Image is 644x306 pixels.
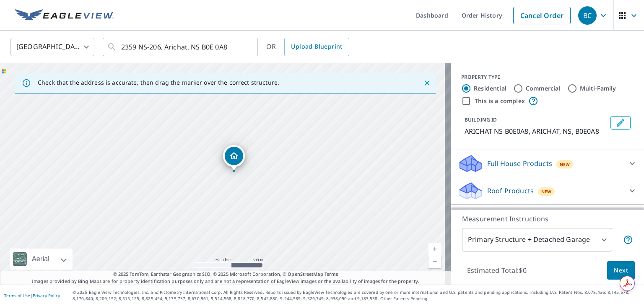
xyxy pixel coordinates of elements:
[10,35,94,59] div: [GEOGRAPHIC_DATA]
[462,214,633,224] p: Measurement Instructions
[291,41,342,52] span: Upload Blueprint
[422,78,433,88] button: Close
[462,228,612,252] div: Primary Structure + Detached Garage
[580,84,616,93] label: Multi-Family
[487,186,534,196] p: Roof Products
[266,38,349,56] div: OR
[458,181,637,201] div: Roof ProductsNew
[10,249,73,270] div: Aerial
[38,79,279,86] p: Check that the address is accurate, then drag the marker over the correct structure.
[121,35,241,59] input: Search by address or latitude-longitude
[288,271,323,277] a: OpenStreetMap
[610,116,631,130] button: Edit building 1
[474,84,506,93] label: Residential
[4,293,30,298] a: Terms of Use
[458,153,637,174] div: Full House ProductsNew
[623,235,633,245] span: Your report will include the primary structure and a detached garage if one exists.
[513,7,571,24] a: Cancel Order
[475,97,525,105] label: This is a complex
[284,38,349,56] a: Upload Blueprint
[15,9,114,22] img: EV Logo
[428,255,441,268] a: Current Level 14, Zoom Out
[33,293,60,298] a: Privacy Policy
[325,271,338,277] a: Terms
[4,293,60,298] p: |
[223,145,245,171] div: Dropped pin, building 1, Residential property, ARICHAT NS B0E0A8 ARICHAT NS B0E0A8
[29,249,52,270] div: Aerial
[460,261,533,280] p: Estimated Total: $0
[428,243,441,255] a: Current Level 14, Zoom In
[461,73,634,81] div: PROPERTY TYPE
[487,158,552,169] p: Full House Products
[526,84,561,93] label: Commercial
[458,208,637,228] div: Solar ProductsNew
[578,6,597,25] div: BC
[73,289,640,302] p: © 2025 Eagle View Technologies, Inc. and Pictometry International Corp. All Rights Reserved. Repo...
[465,116,497,123] p: BUILDING ID
[465,126,607,136] p: ARICHAT NS B0E0A8, ARICHAT, NS, B0E0A8
[113,271,338,278] span: © 2025 TomTom, Earthstar Geographics SIO, © 2025 Microsoft Corporation, ©
[541,188,552,195] span: New
[607,261,635,280] button: Next
[560,161,570,168] span: New
[614,265,628,276] span: Next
